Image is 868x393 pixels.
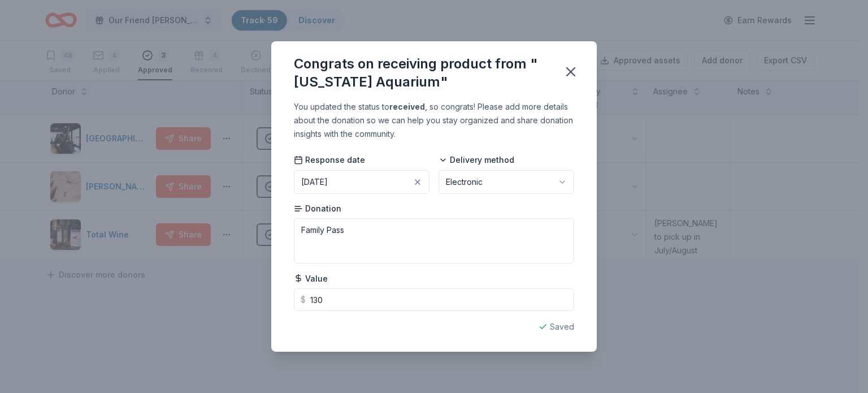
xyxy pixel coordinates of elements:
[294,170,429,194] button: [DATE]
[294,203,341,214] span: Donation
[294,273,328,284] span: Value
[389,102,425,111] b: received
[294,55,549,91] div: Congrats on receiving product from "[US_STATE] Aquarium"
[301,175,328,189] div: [DATE]
[294,154,365,166] span: Response date
[439,154,514,166] span: Delivery method
[294,100,574,141] div: You updated the status to , so congrats! Please add more details about the donation so we can hel...
[294,218,574,264] textarea: Family Pass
